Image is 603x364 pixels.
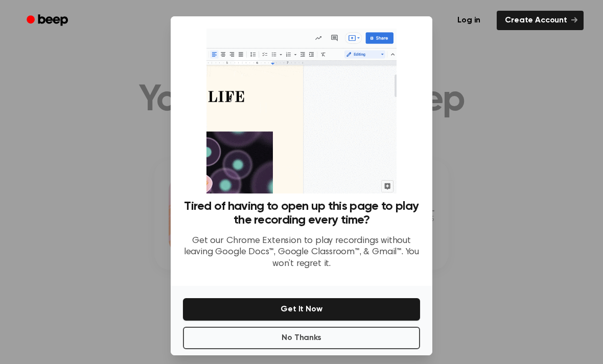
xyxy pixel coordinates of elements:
a: Create Account [497,11,584,30]
button: No Thanks [183,327,420,349]
button: Get It Now [183,298,420,321]
h3: Tired of having to open up this page to play the recording every time? [183,200,420,227]
p: Get our Chrome Extension to play recordings without leaving Google Docs™, Google Classroom™, & Gm... [183,235,420,270]
img: Beep extension in action [206,29,396,193]
a: Beep [19,11,77,31]
a: Log in [447,9,491,32]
